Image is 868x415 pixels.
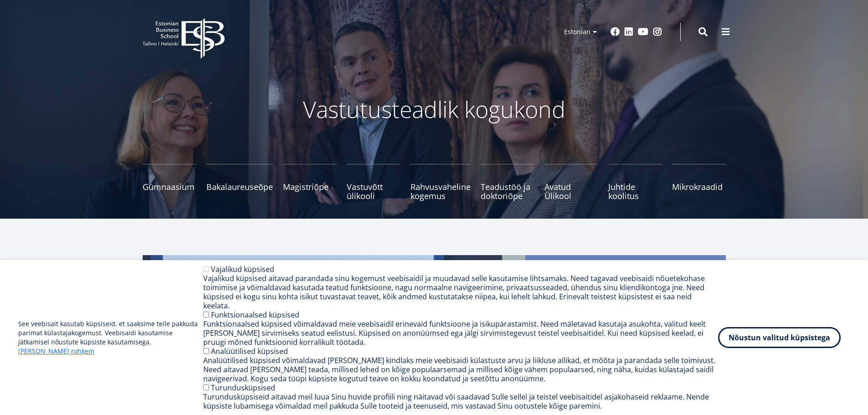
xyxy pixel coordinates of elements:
label: Vajalikud küpsised [211,264,274,274]
div: Vajalikud küpsised aitavad parandada sinu kogemust veebisaidil ja muudavad selle kasutamise lihts... [203,274,718,310]
a: Youtube [638,27,648,36]
a: Vastuvõtt ülikooli [347,164,401,200]
div: Turundusküpsiseid aitavad meil luua Sinu huvide profiili ning näitavad või saadavad Sulle sellel ... [203,392,718,410]
a: Rahvusvaheline kogemus [411,164,471,200]
p: Vastutusteadlik kogukond [193,96,676,123]
span: Magistriõpe [283,182,337,191]
a: Bakalaureuseõpe [206,164,273,200]
label: Turundusküpsised [211,383,275,393]
a: Gümnaasium [143,164,196,200]
a: [PERSON_NAME] rohkem [18,347,94,356]
div: Funktsionaalsed küpsised võimaldavad meie veebisaidil erinevaid funktsioone ja isikupärastamist. ... [203,319,718,347]
span: Mikrokraadid [672,182,726,191]
span: Teadustöö ja doktoriõpe [481,182,534,200]
a: Magistriõpe [283,164,337,200]
a: Facebook [611,27,620,36]
a: Avatud Ülikool [544,164,598,200]
span: Avatud Ülikool [544,182,598,200]
a: Juhtide koolitus [608,164,662,200]
label: Funktsionaalsed küpsised [211,310,299,320]
a: Teadustöö ja doktoriõpe [481,164,534,200]
span: Vastuvõtt ülikooli [347,182,401,200]
span: Rahvusvaheline kogemus [411,182,471,200]
span: Juhtide koolitus [608,182,662,200]
p: See veebisait kasutab küpsiseid, et saaksime teile pakkuda parimat külastajakogemust. Veebisaidi ... [18,319,203,356]
label: Analüütilised küpsised [211,346,288,356]
div: Analüütilised küpsised võimaldavad [PERSON_NAME] kindlaks meie veebisaidi külastuste arvu ja liik... [203,356,718,383]
a: Mikrokraadid [672,164,726,200]
span: Bakalaureuseõpe [206,182,273,191]
span: Gümnaasium [143,182,196,191]
a: Linkedin [624,27,633,36]
a: Instagram [653,27,662,36]
button: Nõustun valitud küpsistega [718,327,841,348]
